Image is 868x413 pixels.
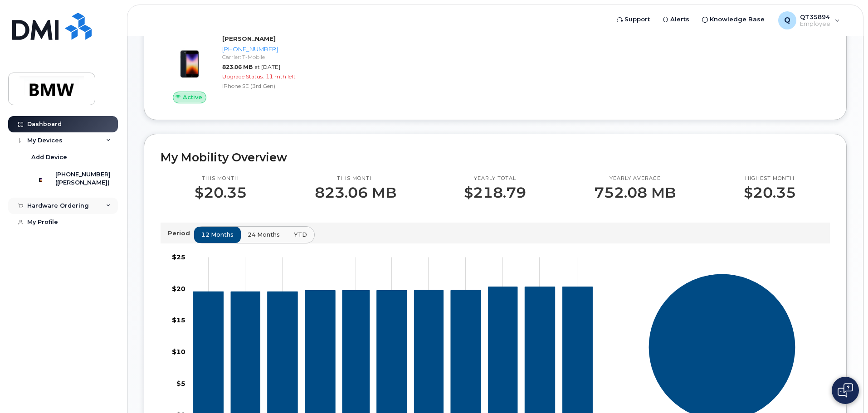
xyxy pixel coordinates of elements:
[772,11,846,29] div: QT35894
[710,15,765,24] span: Knowledge Base
[784,15,790,26] span: Q
[464,175,526,182] p: Yearly total
[656,10,696,29] a: Alerts
[248,230,280,239] span: 24 months
[744,175,796,182] p: Highest month
[195,175,247,182] p: This month
[161,34,320,103] a: Active[PERSON_NAME][PHONE_NUMBER]Carrier: T-Mobile823.06 MBat [DATE]Upgrade Status:11 mth leftiPh...
[254,63,280,70] span: at [DATE]
[266,73,296,80] span: 11 mth left
[222,35,276,42] strong: [PERSON_NAME]
[464,185,526,201] p: $218.79
[610,10,656,29] a: Support
[594,175,676,182] p: Yearly average
[195,185,247,201] p: $20.35
[172,253,185,261] tspan: $25
[172,285,185,293] tspan: $20
[315,185,396,201] p: 823.06 MB
[172,316,185,324] tspan: $15
[838,383,853,398] img: Open chat
[172,348,185,356] tspan: $10
[222,73,264,80] span: Upgrade Status:
[176,379,185,388] tspan: $5
[315,175,396,182] p: This month
[670,15,689,24] span: Alerts
[168,39,211,83] img: image20231002-3703462-1angbar.jpeg
[696,10,771,29] a: Knowledge Base
[294,230,307,239] span: YTD
[183,93,202,102] span: Active
[161,151,830,164] h2: My Mobility Overview
[222,82,316,90] div: iPhone SE (3rd Gen)
[800,20,830,28] span: Employee
[744,185,796,201] p: $20.35
[222,45,316,53] div: [PHONE_NUMBER]
[800,13,830,20] span: QT35894
[222,53,316,61] div: Carrier: T-Mobile
[222,63,253,70] span: 823.06 MB
[624,15,650,24] span: Support
[168,229,194,238] p: Period
[594,185,676,201] p: 752.08 MB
